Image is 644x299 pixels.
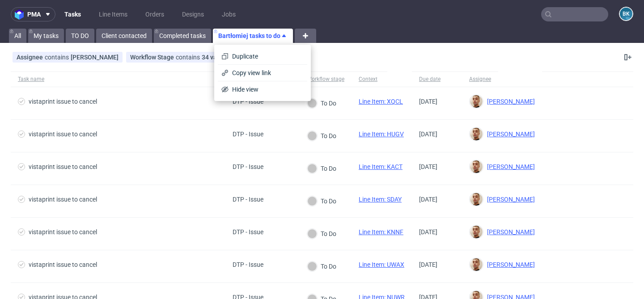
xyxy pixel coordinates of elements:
div: DTP - Issue [233,131,263,138]
div: To Do [307,261,336,271]
a: My tasks [28,29,64,43]
a: Line Item: KACT [359,163,402,170]
span: Workflow Stage [130,54,176,61]
span: contains [176,54,202,61]
div: 34 values [202,54,229,61]
div: DTP - Issue [233,196,263,203]
span: [PERSON_NAME] [483,131,535,138]
a: Bartłomiej tasks to do [213,29,293,43]
div: DTP - Issue [233,228,263,236]
a: Jobs [216,7,241,21]
div: To Do [307,98,336,108]
a: Line Item: HUGV [359,131,404,138]
span: pma [27,11,41,17]
div: DTP - Issue [233,163,263,170]
a: Line Item: XQCL [359,98,403,105]
span: Assignee [17,54,45,61]
a: Orders [140,7,169,21]
span: [DATE] [419,163,437,170]
div: vistaprint issue to cancel [29,261,97,268]
a: Line Items [93,7,133,21]
span: Hide view [229,85,304,94]
a: Client contacted [96,29,152,43]
img: Bartłomiej Leśniczuk [470,258,483,271]
div: DTP - Issue [233,261,263,268]
div: DTP - Issue [233,98,263,105]
a: TO DO [66,29,94,43]
a: Line Item: KNNF [359,228,403,236]
div: Workflow stage [307,76,344,83]
a: Tasks [59,7,86,21]
img: Bartłomiej Leśniczuk [470,128,483,140]
span: Duplicate [229,52,304,61]
span: [DATE] [419,261,437,268]
div: vistaprint issue to cancel [29,163,97,170]
span: [DATE] [419,131,437,138]
span: Task name [18,76,218,83]
span: contains [45,54,71,61]
span: Due date [419,76,455,83]
a: Completed tasks [154,29,211,43]
div: To Do [307,164,336,173]
div: vistaprint issue to cancel [29,131,97,138]
a: Line Item: UWAX [359,261,404,268]
div: vistaprint issue to cancel [29,98,97,105]
span: [PERSON_NAME] [483,98,535,105]
div: To Do [307,229,336,239]
div: vistaprint issue to cancel [29,228,97,236]
span: [DATE] [419,196,437,203]
img: Bartłomiej Leśniczuk [470,226,483,238]
span: [DATE] [419,228,437,236]
div: [PERSON_NAME] [71,54,119,61]
img: Bartłomiej Leśniczuk [470,160,483,173]
div: Assignee [469,76,491,83]
span: [DATE] [419,98,437,105]
span: [PERSON_NAME] [483,196,535,203]
img: Bartłomiej Leśniczuk [470,95,483,108]
div: Context [359,76,380,83]
div: To Do [307,131,336,141]
div: To Do [307,196,336,206]
figcaption: BK [620,8,632,20]
img: Bartłomiej Leśniczuk [470,193,483,206]
a: Line Item: SDAY [359,196,402,203]
a: Designs [177,7,209,21]
span: [PERSON_NAME] [483,163,535,170]
span: [PERSON_NAME] [483,228,535,236]
div: vistaprint issue to cancel [29,196,97,203]
button: pma [11,7,55,21]
span: [PERSON_NAME] [483,261,535,268]
a: All [9,29,26,43]
span: Copy view link [229,68,304,77]
img: logo [15,9,27,20]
